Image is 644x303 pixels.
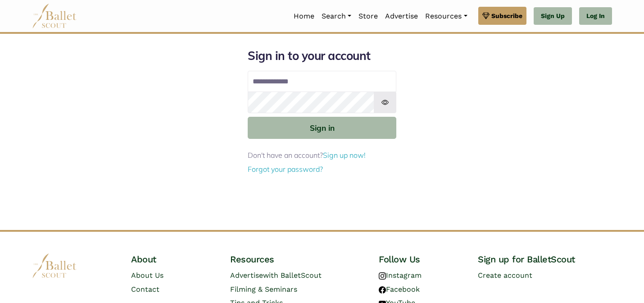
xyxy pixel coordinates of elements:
a: Sign Up [534,7,572,25]
span: Subscribe [491,11,522,21]
a: Advertisewith BalletScout [230,271,322,280]
a: Log In [579,7,612,25]
a: Subscribe [478,7,526,25]
img: instagram logo [379,272,386,280]
p: Don't have an account? [248,150,396,161]
img: gem.svg [482,11,490,21]
a: Forgot your password? [248,165,323,174]
a: Home [290,7,318,26]
a: Resources [422,7,471,26]
img: logo [32,253,77,278]
a: Advertise [381,7,422,26]
a: Filming & Seminars [230,285,297,294]
a: Create account [478,271,532,280]
h1: Sign in to your account [248,48,396,64]
button: Sign in [248,117,396,139]
h4: Sign up for BalletScout [478,253,612,265]
h4: Follow Us [379,253,463,265]
img: facebook logo [379,286,386,294]
a: Instagram [379,271,422,280]
h4: About [131,253,216,265]
span: with BalletScout [263,271,322,280]
a: Contact [131,285,159,294]
a: Facebook [379,285,420,294]
a: Search [318,7,355,26]
a: About Us [131,271,163,280]
a: Store [355,7,381,26]
h4: Resources [230,253,364,265]
a: Sign up now! [323,151,366,160]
